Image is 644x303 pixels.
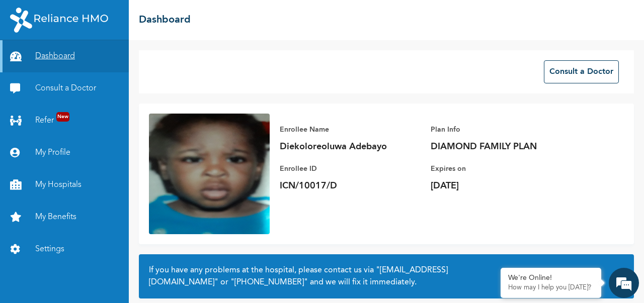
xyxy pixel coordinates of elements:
[230,278,308,286] a: "[PHONE_NUMBER]"
[10,8,108,33] img: RelianceHMO's Logo
[431,141,572,153] p: DIAMOND FAMILY PLAN
[280,124,421,136] p: Enrollee Name
[149,114,270,234] img: Enrollee
[56,112,69,122] span: New
[5,269,99,276] span: Conversation
[431,180,572,192] p: [DATE]
[508,274,594,282] div: We're Online!
[52,56,169,69] div: Chat with us now
[280,163,421,175] p: Enrollee ID
[19,50,41,75] img: d_794563401_company_1708531726252_794563401
[508,284,594,292] p: How may I help you today?
[165,5,189,29] div: Minimize live chat window
[431,163,572,175] p: Expires on
[58,97,139,199] span: We're online!
[280,141,421,153] p: Diekoloreoluwa Adebayo
[280,180,421,192] p: ICN/10017/D
[431,124,572,136] p: Plan Info
[149,264,624,288] h2: If you have any problems at the hospital, please contact us via or and we will fix it immediately.
[544,60,619,83] button: Consult a Doctor
[5,217,192,252] textarea: Type your message and hit 'Enter'
[99,252,192,283] div: FAQs
[139,13,191,28] h2: Dashboard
